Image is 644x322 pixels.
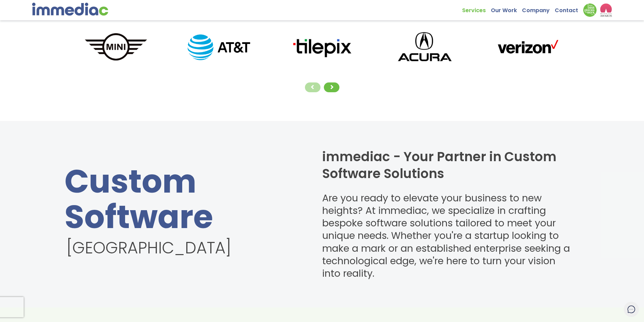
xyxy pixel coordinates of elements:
h1: Custom Software [65,164,302,257]
img: AT%26T_logo.png [167,34,270,60]
img: verizonLogo.png [476,36,579,58]
a: Our Work [491,3,522,14]
h3: Are you ready to elevate your business to new heights? At immediac, we specialize in crafting bes... [322,192,575,280]
a: Contact [555,3,583,14]
img: immediac [32,3,108,16]
span: [GEOGRAPHIC_DATA] [66,238,304,257]
a: Company [522,3,555,14]
img: Acura_logo.png [373,27,476,68]
img: tilepixLogo.png [270,36,374,58]
img: Down [583,3,597,17]
h2: immediac - Your Partner in Custom Software Solutions [322,148,575,182]
a: Services [462,3,491,14]
img: logo2_wea_nobg.webp [600,3,612,17]
img: MINI_logo.png [65,32,168,63]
